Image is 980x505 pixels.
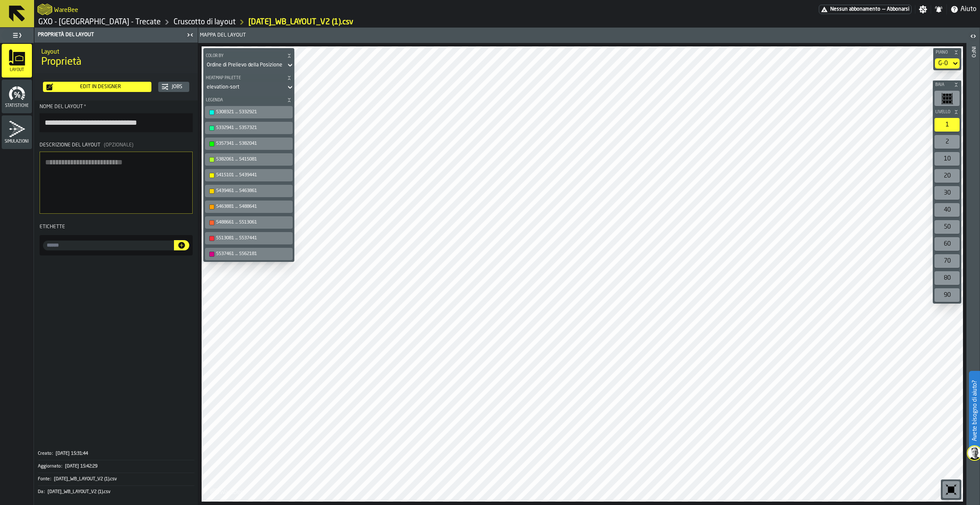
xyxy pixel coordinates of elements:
span: [DATE] 15:42:29 [65,464,97,469]
div: KeyValueItem-Aggiornato [38,460,194,473]
span: Heatmap Palette [204,76,285,80]
button: button- [933,48,961,57]
div: Info [970,45,976,503]
a: logo-header [37,2,52,17]
div: Fonte [38,476,53,482]
div: Da [38,489,47,495]
div: DropdownMenuValue-sortOrder [207,62,282,68]
div: button-toolbar-undefined [933,287,961,304]
header: Proprietà del layout [34,28,198,43]
div: 5488661 ... 5513061 [216,220,290,225]
div: button-toolbar-undefined [203,215,294,230]
span: : [52,451,53,456]
div: 20 [934,169,960,183]
div: KeyValueItem-Da [38,485,194,498]
div: 5463881 ... 5488641 [216,204,290,209]
div: Aggiornato [38,464,64,469]
label: input-value- [43,241,174,250]
div: DropdownMenuValue-sortOrder [203,60,294,70]
div: Creato [38,451,55,456]
span: Richiesto [84,104,86,110]
label: button-toggle-Aperto [967,29,979,45]
a: link-to-/wh/i/7274009e-5361-4e21-8e36-7045ee840609 [38,17,161,27]
div: 1 [934,118,960,132]
li: menu Statistiche [2,80,32,114]
div: 30 [934,186,960,200]
div: button-toolbar-undefined [203,104,294,120]
div: button-toolbar-undefined [933,89,961,108]
div: button-toolbar-undefined [203,246,294,262]
div: 5308321 ... 5332921 [216,109,290,115]
div: button-toolbar-undefined [933,201,961,218]
button: button- [174,240,189,250]
span: Aiuto [960,4,977,14]
div: button-toolbar-undefined [933,133,961,150]
div: button-toolbar-undefined [203,167,294,183]
div: 40 [934,203,960,217]
span: Proprietà [41,55,81,69]
div: button-toolbar-undefined [203,230,294,246]
div: 5439461 ... 5463861 [216,188,290,194]
button: button-Jobs [158,82,189,92]
input: input-value- input-value- [43,241,174,250]
div: Edit in Designer [53,84,148,90]
div: 80 [934,271,960,285]
input: button-toolbar-Nome del layout [40,113,193,132]
span: : [44,489,45,495]
span: Nessun abbonamento [830,6,880,12]
button: button- [203,74,294,82]
label: button-toggle-Chiudimi [184,30,196,40]
span: Baia [934,83,952,87]
li: menu Layout [2,44,32,78]
div: 5332941 ... 5357321 [216,125,290,131]
div: button-toolbar-undefined [933,184,961,201]
div: Proprietà del layout [36,32,184,38]
button: Fonte:[DATE]_WB_LAYOUT_V2 (1).csv [38,473,194,485]
div: 2 [934,135,960,149]
label: button-toggle-Seleziona il menu completo [2,29,32,41]
span: Mappa del layout [200,32,246,38]
div: button-toolbar-undefined [203,152,294,167]
svg: Azzeramento dello zoom e della posizione [944,483,958,496]
div: button-toolbar-undefined [933,167,961,184]
div: button-toolbar-undefined [203,183,294,199]
span: Legenda [204,98,285,103]
div: 5415101 ... 5439441 [216,172,290,178]
label: Avete bisogno di aiuto? [970,372,979,450]
div: DropdownMenuValue-elevation-sort [203,82,294,92]
nav: Breadcrumb [37,17,507,27]
label: button-toggle-Notifiche [931,5,946,14]
div: button-toolbar-undefined [203,136,294,152]
span: Descrizione del layout [40,143,100,148]
div: DropdownMenuValue-default-floor [938,60,948,67]
label: button-toggle-Aiuto [947,4,980,14]
span: (Opzionale) [104,143,134,148]
div: DropdownMenuValue-default-floor [935,58,960,69]
span: [DATE] 15:31:44 [56,451,88,456]
label: button-toolbar-Nome del layout [40,104,193,132]
div: 5537461 ... 5562181 [216,251,290,257]
span: Piano [934,50,952,55]
button: Da:[DATE]_WB_LAYOUT_V2 (1).csv [38,486,194,498]
button: button- [933,108,961,116]
span: Simulazioni [2,139,32,144]
li: menu Simulazioni [2,115,32,149]
a: logo-header [203,483,251,500]
span: Abbonarsi [887,6,909,12]
div: button-toolbar-undefined [933,218,961,235]
span: [DATE]_WB_LAYOUT_V2 (1).csv [48,489,111,495]
div: 50 [934,220,960,234]
header: Info [966,28,980,505]
a: link-to-/wh/i/7274009e-5361-4e21-8e36-7045ee840609/layouts/7dadbb48-73d8-42ae-9685-125aafdb1e86 [248,17,353,27]
span: Color by [204,54,285,58]
h2: Sub Title [41,47,191,55]
button: button- [203,52,294,60]
div: KeyValueItem-Creato [38,448,194,460]
button: Creato:[DATE] 15:31:44 [38,448,194,460]
span: [DATE]_WB_LAYOUT_V2 (1).csv [54,476,117,482]
div: 90 [934,288,960,302]
textarea: Descrizione del layout(Opzionale) [40,152,193,214]
div: button-toolbar-undefined [933,116,961,133]
div: 70 [934,254,960,268]
button: Aggiornato:[DATE] 15:42:29 [38,460,194,473]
